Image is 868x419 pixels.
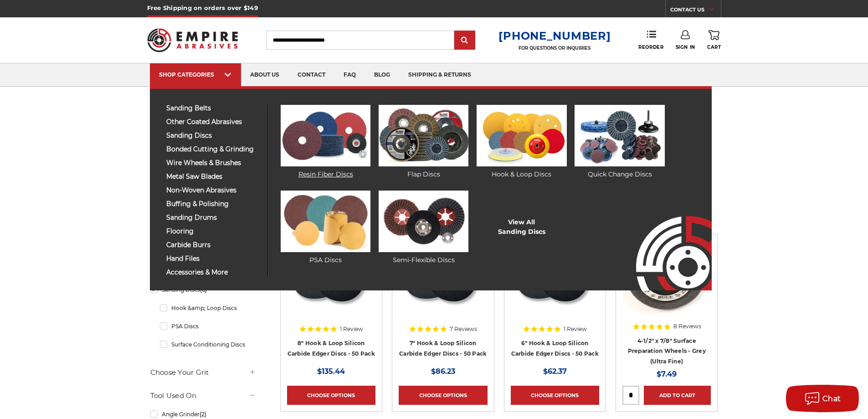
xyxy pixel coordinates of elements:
a: Gray Surface Prep Disc [622,241,711,357]
span: bonded cutting & grinding [166,146,261,153]
a: Choose Options [287,386,375,405]
input: Submit [456,31,474,50]
button: Chat [786,385,859,412]
h5: Choose Your Grit [150,367,256,378]
a: Choose Options [399,386,487,405]
img: Flap Discs [379,105,468,166]
span: accessories & more [166,269,261,276]
a: blog [365,63,399,87]
a: Add to Cart [644,386,711,405]
img: Empire Abrasives [147,22,238,58]
a: shipping & returns [399,63,480,87]
img: PSA Discs [281,191,370,252]
img: Hook & Loop Discs [477,105,566,166]
a: Choose Options [511,386,599,405]
a: Hook & Loop Discs [477,105,566,179]
span: $86.23 [431,367,455,376]
span: wire wheels & brushes [166,160,261,166]
span: metal saw blades [166,173,261,180]
a: faq [334,63,365,87]
span: $62.37 [543,367,567,376]
a: Silicon Carbide 7" Hook & Loop Edger Discs [399,241,487,357]
a: Silicon Carbide 6" Hook & Loop Edger Discs [511,241,599,357]
img: Quick Change Discs [575,105,664,166]
span: other coated abrasives [166,119,261,125]
a: Hook &amp; Loop Discs [160,300,256,316]
span: hand files [166,255,261,262]
a: View AllSanding Discs [498,217,545,237]
a: CONTACT US [670,5,721,17]
img: Resin Fiber Discs [281,105,370,166]
span: Cart [707,44,721,50]
a: Resin Fiber Discs [281,105,370,179]
p: FOR QUESTIONS OR INQUIRIES [498,45,611,51]
a: Semi-Flexible Discs [379,191,468,265]
span: sanding discs [166,132,261,139]
a: Quick Change Discs [575,105,664,179]
span: (2) [200,411,206,418]
a: Surface Conditioning Discs [160,336,256,352]
span: (6) [200,286,207,293]
span: $7.49 [657,370,677,378]
a: Cart [707,30,721,50]
span: flooring [166,228,261,235]
img: Empire Abrasives Logo Image [620,189,712,290]
span: Reorder [638,44,663,50]
a: contact [288,63,334,87]
a: PSA Discs [281,191,370,265]
span: sanding belts [166,105,261,112]
a: [PHONE_NUMBER] [498,29,611,42]
span: carbide burrs [166,242,261,248]
span: buffing & polishing [166,201,261,207]
a: Flap Discs [379,105,468,179]
span: $135.44 [317,367,345,376]
a: about us [241,63,288,87]
div: SHOP CATEGORIES [159,71,232,78]
a: PSA Discs [160,318,256,334]
a: Reorder [638,30,663,50]
h5: Tool Used On [150,390,256,401]
span: Sign In [676,44,695,50]
a: Silicon Carbide 8" Hook & Loop Edger Discs [287,241,375,357]
img: Semi-Flexible Discs [379,191,468,252]
span: Chat [822,394,841,403]
span: sanding drums [166,214,261,221]
a: 4-1/2" x 7/8" Surface Preparation Wheels - Grey (Ultra Fine) [628,337,706,365]
span: non-woven abrasives [166,187,261,194]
